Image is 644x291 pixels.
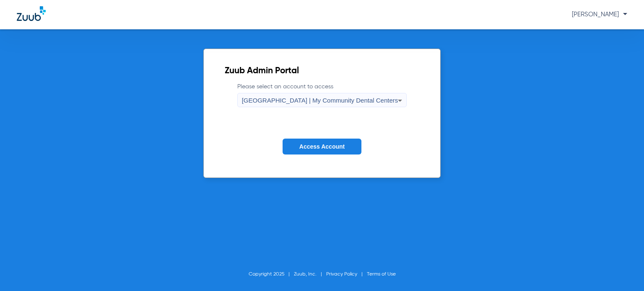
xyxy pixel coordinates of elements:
span: Access Account [299,143,345,150]
h2: Zuub Admin Portal [225,67,420,75]
img: Zuub Logo [17,6,46,21]
li: Zuub, Inc. [294,270,326,278]
span: [GEOGRAPHIC_DATA] | My Community Dental Centers [242,97,398,104]
a: Terms of Use [367,272,396,277]
span: [PERSON_NAME] [572,11,627,18]
a: Privacy Policy [326,272,357,277]
li: Copyright 2025 [249,270,294,278]
label: Please select an account to access [237,82,407,107]
iframe: Chat Widget [602,251,644,291]
button: Access Account [283,139,361,155]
